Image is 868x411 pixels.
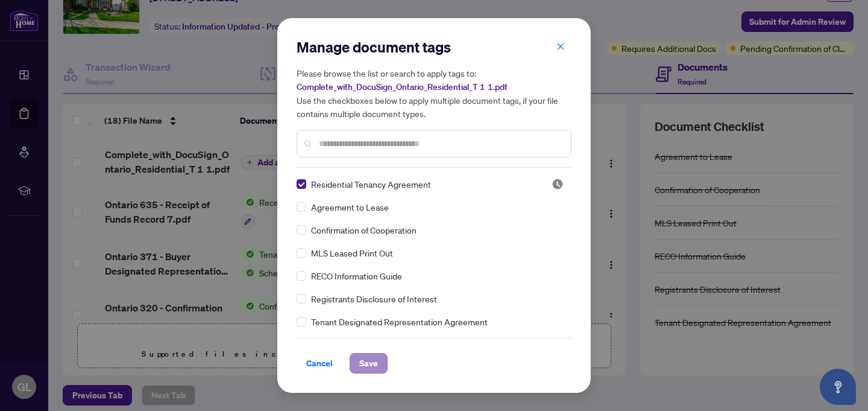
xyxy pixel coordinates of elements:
[311,246,393,260] span: MLS Leased Print Out
[297,353,342,374] button: Cancel
[311,269,402,282] span: RECO Information Guide
[552,178,564,190] img: status
[552,178,564,190] span: Pending Review
[820,369,856,405] button: Open asap
[359,354,378,373] span: Save
[311,292,437,305] span: Registrants Disclosure of Interest
[297,66,571,120] h5: Please browse the list or search to apply tags to: Use the checkboxes below to apply multiple doc...
[297,37,571,57] h2: Manage document tags
[311,223,417,237] span: Confirmation of Cooperation
[311,315,488,328] span: Tenant Designated Representation Agreement
[350,353,388,374] button: Save
[311,177,431,191] span: Residential Tenancy Agreement
[306,354,333,373] span: Cancel
[311,200,389,214] span: Agreement to Lease
[556,42,565,51] span: close
[297,81,507,92] span: Complete_with_DocuSign_Ontario_Residential_T 1 1.pdf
